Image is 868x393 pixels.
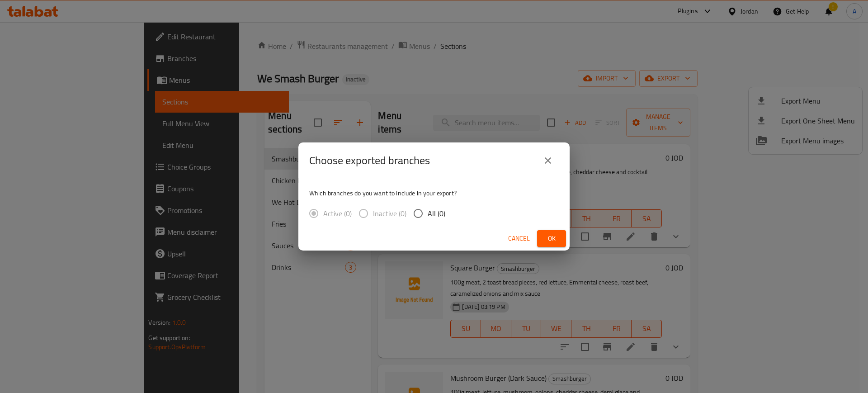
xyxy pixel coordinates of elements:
span: Ok [544,233,559,244]
span: Active (0) [323,208,352,219]
button: Cancel [505,230,533,247]
button: close [537,150,559,171]
h2: Choose exported branches [309,153,430,168]
button: Ok [537,230,566,247]
p: Which branches do you want to include in your export? [309,189,559,198]
span: Cancel [508,233,530,244]
span: Inactive (0) [373,208,406,219]
span: All (0) [428,208,445,219]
